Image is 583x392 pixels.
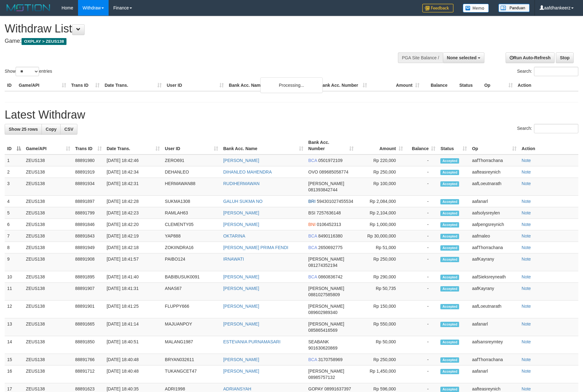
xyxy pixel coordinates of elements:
[440,286,459,292] span: Accepted
[469,166,519,178] td: aafteasreynich
[73,178,104,196] td: 88891934
[5,38,382,44] h4: Game:
[223,286,259,291] a: [PERSON_NAME]
[469,207,519,219] td: aafsolysreylen
[522,357,531,362] a: Note
[308,210,316,215] span: BSI
[440,387,459,392] span: Accepted
[308,233,317,238] span: BCA
[73,166,104,178] td: 88891919
[469,196,519,207] td: aafanarl
[440,257,459,262] span: Accepted
[405,242,438,253] td: -
[356,230,405,242] td: Rp 30,000,000
[522,274,531,279] a: Note
[469,354,519,365] td: aafThorrachana
[73,230,104,242] td: 88891843
[356,207,405,219] td: Rp 2,104,000
[515,80,578,91] th: Action
[356,354,405,365] td: Rp 250,000
[104,207,163,219] td: [DATE] 18:42:23
[5,137,23,154] th: ID: activate to sort column descending
[5,3,52,12] img: MOTION_logo.png
[5,178,23,196] td: 3
[9,127,38,132] span: Show 25 rows
[23,365,73,383] td: ZEUS138
[16,67,39,76] select: Showentries
[73,354,104,365] td: 88891766
[104,196,163,207] td: [DATE] 18:42:28
[223,158,259,163] a: [PERSON_NAME]
[308,310,337,315] span: Copy 089602989340 to clipboard
[440,245,459,251] span: Accepted
[223,369,259,374] a: [PERSON_NAME]
[23,301,73,318] td: ZEUS138
[73,365,104,383] td: 88891712
[308,158,317,163] span: BCA
[469,301,519,318] td: aafLoeutnarath
[534,67,578,76] input: Search:
[308,286,344,291] span: [PERSON_NAME]
[440,304,459,309] span: Accepted
[405,283,438,301] td: -
[73,219,104,230] td: 88891846
[440,211,459,216] span: Accepted
[23,154,73,166] td: ZEUS138
[506,52,555,63] a: Run Auto-Refresh
[223,210,259,215] a: [PERSON_NAME]
[308,245,317,250] span: BCA
[23,354,73,365] td: ZEUS138
[223,222,259,227] a: [PERSON_NAME]
[469,230,519,242] td: aafmaleo
[162,283,221,301] td: ANAS67
[517,124,578,133] label: Search:
[5,354,23,365] td: 15
[223,386,251,391] a: ADRIANSYAH
[73,271,104,283] td: 88891895
[104,301,163,318] td: [DATE] 18:41:25
[522,257,531,262] a: Note
[23,230,73,242] td: ZEUS138
[162,365,221,383] td: TUKANGCET47
[104,137,163,154] th: Date Trans.: activate to sort column ascending
[405,336,438,354] td: -
[5,154,23,166] td: 1
[308,339,329,344] span: SEABANK
[308,169,318,174] span: OVO
[102,80,164,91] th: Date Trans.
[356,242,405,253] td: Rp 51,000
[405,166,438,178] td: -
[356,253,405,271] td: Rp 250,000
[5,22,382,35] h1: Withdraw List
[405,271,438,283] td: -
[162,219,221,230] td: CLEMENTY05
[316,210,341,215] span: Copy 7257636148 to clipboard
[73,301,104,318] td: 88891901
[308,304,344,309] span: [PERSON_NAME]
[5,219,23,230] td: 6
[405,354,438,365] td: -
[60,124,77,135] a: CSV
[306,137,356,154] th: Bank Acc. Number: activate to sort column ascending
[469,271,519,283] td: aafSieksreyneath
[260,77,323,93] div: Processing...
[223,304,259,309] a: [PERSON_NAME]
[469,137,519,154] th: Op: activate to sort column ascending
[522,158,531,163] a: Note
[469,178,519,196] td: aafLoeutnarath
[23,283,73,301] td: ZEUS138
[443,52,484,63] button: None selected
[356,219,405,230] td: Rp 1,000,000
[556,52,574,63] a: Stop
[5,166,23,178] td: 2
[162,137,221,154] th: User ID: activate to sort column ascending
[164,80,226,91] th: User ID
[463,4,489,12] img: Button%20Memo.svg
[104,253,163,271] td: [DATE] 18:41:57
[519,137,578,154] th: Action
[356,301,405,318] td: Rp 150,000
[522,181,531,186] a: Note
[162,154,221,166] td: ZERO691
[308,181,344,186] span: [PERSON_NAME]
[23,166,73,178] td: ZEUS138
